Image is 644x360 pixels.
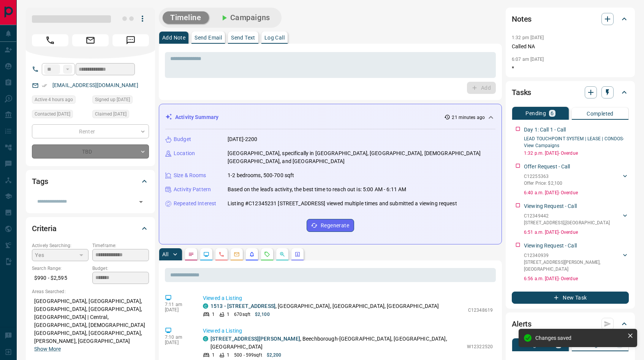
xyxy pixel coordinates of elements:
p: 6:40 a.m. [DATE] - Overdue [524,189,629,196]
div: C12349442[STREET_ADDRESS],[GEOGRAPHIC_DATA] [524,211,629,228]
div: C12255363Offer Price: $2,100 [524,171,629,188]
p: 1 [227,311,229,318]
button: Campaigns [212,11,278,24]
p: 1:32 p.m. [DATE] - Overdue [524,150,629,157]
div: Yes [32,249,89,261]
div: condos.ca [203,303,208,309]
div: Alerts [512,315,629,333]
a: [STREET_ADDRESS][PERSON_NAME] [210,336,300,342]
p: Actively Searching: [32,242,89,249]
p: , Beechborough-[GEOGRAPHIC_DATA], [GEOGRAPHIC_DATA], [GEOGRAPHIC_DATA] [210,335,463,351]
button: Timeline [163,11,209,24]
p: Activity Summary [175,113,218,121]
p: Day 1: Call 1 - Call [524,126,566,134]
svg: Emails [234,251,240,257]
p: C12255363 [524,173,562,180]
p: $2,200 [267,352,282,358]
p: Activity Pattern [174,186,211,193]
svg: Opportunities [279,251,285,257]
a: [EMAIL_ADDRESS][DOMAIN_NAME] [52,82,138,88]
p: 670 sqft [234,311,250,318]
p: 1-2 bedrooms, 500-700 sqft [228,171,294,179]
h2: Alerts [512,318,532,330]
p: Called NA [512,43,629,51]
h2: Notes [512,13,532,25]
p: Offer Request - Call [524,163,570,171]
p: Budget: [92,265,149,272]
p: $990 - $2,595 [32,272,89,284]
p: Repeated Interest [174,200,216,208]
p: Viewing Request - Call [524,202,577,210]
p: W12322520 [467,343,493,350]
p: 7:11 am [165,302,191,307]
span: Signed up [DATE] [95,96,130,103]
p: Completed [587,111,614,116]
p: [DATE] [165,340,191,345]
svg: Lead Browsing Activity [203,251,209,257]
div: Fri Aug 01 2025 [92,95,149,106]
svg: Requests [264,251,270,257]
span: Call [32,34,68,46]
p: 1 [212,352,215,358]
p: Budget [174,135,191,143]
p: Viewed a Listing [203,294,493,302]
p: [GEOGRAPHIC_DATA], [GEOGRAPHIC_DATA], [GEOGRAPHIC_DATA], [GEOGRAPHIC_DATA], [GEOGRAPHIC_DATA] | C... [32,295,149,355]
p: 6:56 a.m. [DATE] - Overdue [524,275,629,282]
p: Viewed a Listing [203,327,493,335]
a: 1513 - [STREET_ADDRESS] [210,303,275,309]
p: Log Call [264,35,285,40]
div: condos.ca [203,336,208,341]
button: Open [136,197,146,207]
p: Location [174,149,195,157]
h2: Criteria [32,222,57,235]
p: 6 [551,111,554,116]
p: Add Note [162,35,185,40]
svg: Calls [218,251,225,257]
button: New Task [512,292,629,304]
p: Send Email [195,35,222,40]
p: 21 minutes ago [452,114,485,121]
button: Regenerate [307,219,354,232]
p: C12340939 [524,252,621,259]
span: Claimed [DATE] [95,110,127,118]
svg: Listing Alerts [249,251,255,257]
p: Viewing Request - Call [524,242,577,250]
p: 1 [212,311,215,318]
div: Mon Aug 18 2025 [32,95,89,106]
p: 1:32 pm [DATE] [512,35,544,40]
div: Fri Aug 01 2025 [92,110,149,121]
div: TBD [32,144,149,159]
p: Based on the lead's activity, the best time to reach out is: 5:00 AM - 6:11 AM [228,186,406,193]
p: [STREET_ADDRESS][PERSON_NAME] , [GEOGRAPHIC_DATA] [524,259,621,273]
div: Changes saved [535,335,624,341]
h2: Tasks [512,86,531,98]
p: 500 - 599 sqft [234,352,262,358]
p: 7:10 am [165,335,191,340]
span: Message [112,34,149,46]
svg: Email Verified [42,83,47,88]
p: [DATE] [165,307,191,312]
svg: Agent Actions [294,251,301,257]
p: Search Range: [32,265,89,272]
p: Size & Rooms [174,171,206,179]
div: Tags [32,172,149,190]
h2: Tags [32,175,48,187]
button: Show More [34,345,61,353]
p: Listing #C12345231 [STREET_ADDRESS] viewed multiple times and submitted a viewing request [228,200,457,208]
p: C12348619 [468,307,493,314]
p: Offer Price: $2,100 [524,180,562,187]
p: [STREET_ADDRESS] , [GEOGRAPHIC_DATA] [524,219,610,226]
p: [DATE]-2200 [228,135,257,143]
div: C12340939[STREET_ADDRESS][PERSON_NAME],[GEOGRAPHIC_DATA] [524,251,629,274]
div: Criteria [32,219,149,238]
p: [GEOGRAPHIC_DATA], specifically in [GEOGRAPHIC_DATA], [GEOGRAPHIC_DATA], [DEMOGRAPHIC_DATA][GEOGR... [228,149,495,165]
span: Active 4 hours ago [35,96,73,103]
p: Send Text [231,35,255,40]
p: Pending [525,111,546,116]
p: C12349442 [524,213,610,219]
span: Email [72,34,109,46]
svg: Notes [188,251,194,257]
p: 6:07 am [DATE] [512,57,544,62]
p: Timeframe: [92,242,149,249]
p: , [GEOGRAPHIC_DATA], [GEOGRAPHIC_DATA], [GEOGRAPHIC_DATA] [210,302,439,310]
